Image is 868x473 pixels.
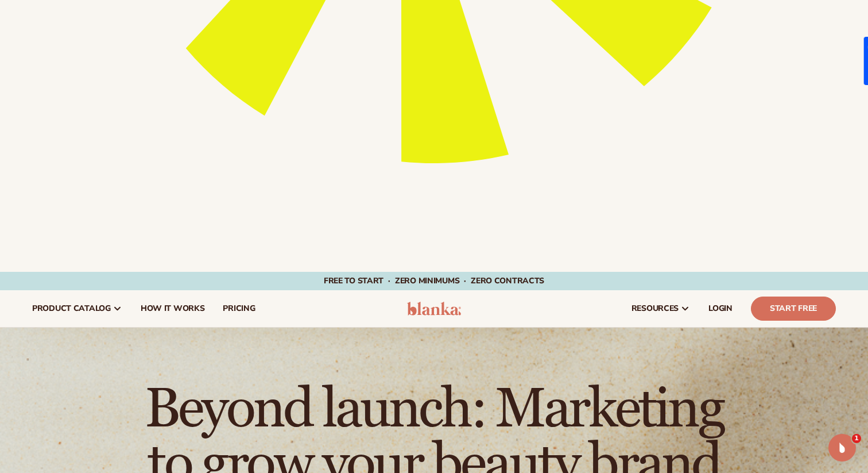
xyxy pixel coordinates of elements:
[622,290,699,327] a: resources
[23,290,131,327] a: product catalog
[324,275,544,286] span: Free to start · ZERO minimums · ZERO contracts
[751,297,836,321] a: Start Free
[214,290,264,327] a: pricing
[708,304,733,313] span: LOGIN
[852,434,861,443] span: 1
[141,304,205,313] span: How It Works
[32,304,111,313] span: product catalog
[631,304,679,313] span: resources
[407,302,462,316] img: logo
[223,304,255,313] span: pricing
[699,290,742,327] a: LOGIN
[828,434,856,462] iframe: Intercom live chat
[131,290,214,327] a: How It Works
[29,272,839,290] div: Announcement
